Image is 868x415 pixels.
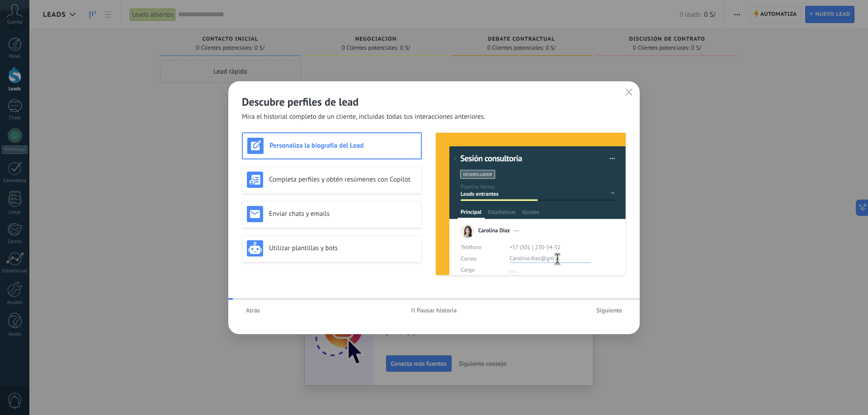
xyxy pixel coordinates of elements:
[242,303,264,317] button: Atrás
[269,244,417,252] h3: Utilizar plantillas y bots
[269,175,417,184] h3: Completa perfiles y obtén resúmenes con Copilot
[242,95,626,109] h2: Descubre perfiles de lead
[592,303,626,317] button: Siguiente
[269,141,416,150] h3: Personaliza la biografía del Lead
[596,307,622,313] span: Siguiente
[417,307,457,313] span: Pausar historia
[246,307,260,313] span: Atrás
[269,210,417,218] h3: Enviar chats y emails
[407,303,461,317] button: Pausar historia
[242,112,485,121] span: Mira el historial completo de un cliente, incluidas todas tus interacciones anteriores.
